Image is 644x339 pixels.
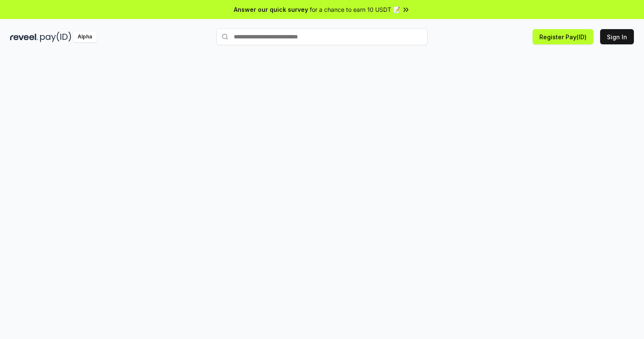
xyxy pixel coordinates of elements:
[533,29,593,44] button: Register Pay(ID)
[310,5,400,14] span: for a chance to earn 10 USDT 📝
[600,29,634,44] button: Sign In
[10,32,38,42] img: reveel_dark
[234,5,308,14] span: Answer our quick survey
[73,32,97,42] div: Alpha
[40,32,71,42] img: pay_id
